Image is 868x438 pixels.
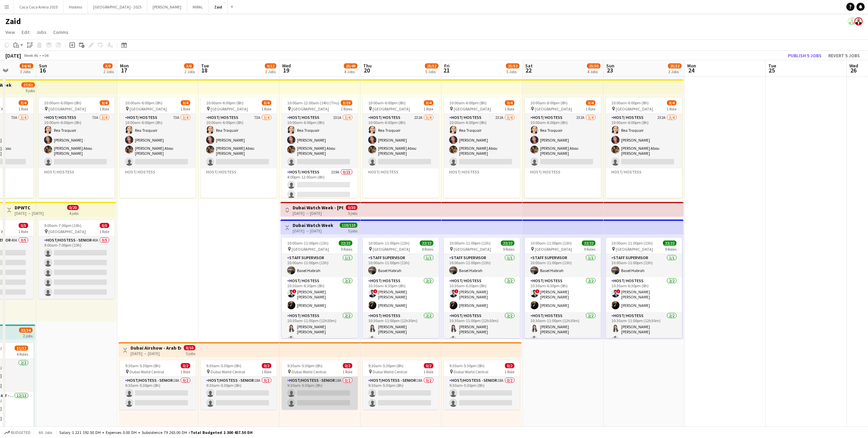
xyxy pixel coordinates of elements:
app-card-role: Host/ Hostess2/210:30am-11:00pm (12h30m)[PERSON_NAME] [PERSON_NAME] [PERSON_NAME][PERSON_NAME] [525,312,601,347]
div: 10:00am-11:00pm (13h)22/22 [GEOGRAPHIC_DATA]9 RolesStaff Supervisor1/110:00am-11:00pm (13h)Basel ... [444,238,520,338]
span: 27/51 [21,82,35,87]
span: 0/2 [181,363,190,368]
span: 9:30am-5:30pm (8h) [368,363,403,368]
span: 25/32 [668,63,682,68]
app-card-role: Host/ Hostess231A3/410:00am-6:00pm (8h)Rea Traquair[PERSON_NAME][PERSON_NAME] Abou [PERSON_NAME] [282,114,358,168]
app-card-role: Host/ Hostess73A3/410:00am-6:00pm (8h)Rea Traquair[PERSON_NAME][PERSON_NAME] Abou [PERSON_NAME] [120,114,196,168]
div: [DATE] → [DATE] [293,228,333,233]
span: 1 Role [18,229,28,234]
div: 5 jobs [186,350,195,356]
span: Dubai World Central [130,369,164,374]
span: ! [454,289,458,293]
span: 3/4 [262,100,271,105]
app-card-role: Host/Hostess - Senior18A0/29:30am-5:30pm (8h) [120,377,196,410]
app-job-card: 9:30am-5:30pm (8h)0/2 Dubai World Central1 RoleHost/Hostess - Senior18A0/29:30am-5:30pm (8h) [363,360,439,410]
span: 9 Roles [584,247,595,252]
span: 10:00am-11:00pm (13h) [530,241,572,246]
button: [PERSON_NAME] [147,0,187,14]
span: 33/34 [19,328,33,333]
div: 10:00am-6:00pm (8h)3/4 [GEOGRAPHIC_DATA]1 RoleHost/ Hostess232A3/410:00am-6:00pm (8h)Rea Traquair... [444,98,520,198]
span: [GEOGRAPHIC_DATA] [130,106,167,111]
app-card-role: Host/ Hostess2/210:30am-6:30pm (8h)![PERSON_NAME] [PERSON_NAME][PERSON_NAME] [444,277,520,312]
app-card-role: Host/ Hostess2/210:30am-11:00pm (12h30m)[PERSON_NAME] [PERSON_NAME] [PERSON_NAME][PERSON_NAME] [606,312,682,347]
div: 10:00am-11:00pm (13h)22/22 [GEOGRAPHIC_DATA]9 RolesStaff Supervisor1/110:00am-11:00pm (13h)Basel ... [363,238,439,338]
app-card-role: Host/Hostess - Senior18A0/29:30am-5:30pm (8h) [282,377,358,410]
app-user-avatar: Zaid Rahmoun [854,17,863,25]
span: Mon [120,63,129,69]
span: 22 [524,66,533,74]
app-job-card: 10:00am-6:00pm (8h)3/4 [GEOGRAPHIC_DATA]1 RoleHost/ Hostess73A3/410:00am-6:00pm (8h)Rea Traquair[... [39,98,115,198]
span: 25/49 [344,63,357,68]
span: 1 Role [180,106,190,111]
span: ! [292,289,296,293]
button: MIRAL [187,0,209,14]
span: 19 [281,66,291,74]
div: 4 Jobs [344,69,357,74]
button: Revert 5 jobs [826,51,863,60]
span: Jobs [36,29,46,35]
h1: Zaid [5,16,21,26]
app-user-avatar: Zaid Rahmoun [848,17,856,25]
span: 17 [119,66,129,74]
span: Sun [606,63,614,69]
span: Comms [53,29,68,35]
app-card-role: Host/ Hostess73A3/410:00am-6:00pm (8h)Rea Traquair[PERSON_NAME][PERSON_NAME] Abou [PERSON_NAME] [39,114,115,168]
app-card-role: Host/ Hostess2/210:30am-6:30pm (8h)![PERSON_NAME] [PERSON_NAME][PERSON_NAME] [363,277,439,312]
span: 25/52 [506,63,519,68]
span: 23 [605,66,614,74]
span: 110/110 [340,223,357,228]
span: 1 Role [423,106,433,111]
span: [GEOGRAPHIC_DATA] [292,106,329,111]
span: 22/22 [582,241,595,246]
span: 10:00am-11:00pm (13h) [287,241,329,246]
div: [DATE] → [DATE] [15,211,44,216]
span: Sat [525,63,533,69]
span: Dubai World Central [373,369,407,374]
span: 10:00am-11:00pm (13h) [611,241,653,246]
app-card-role: Host/ Hostess2/210:30am-11:00pm (12h30m)[PERSON_NAME] [PERSON_NAME] [PERSON_NAME][PERSON_NAME] [282,312,358,347]
span: 1 Role [505,369,514,374]
span: 1 Role [667,106,676,111]
h3: Dubai Airshow - Arab Expo [131,345,181,351]
app-card-role: Host/ Hostess2/210:30am-6:30pm (8h)![PERSON_NAME] [PERSON_NAME][PERSON_NAME] [282,277,358,312]
span: 26 [848,66,858,74]
span: Sun [39,63,47,69]
span: Week 46 [22,53,39,58]
app-job-card: 10:00am-11:00pm (13h)22/22 [GEOGRAPHIC_DATA]9 RolesStaff Supervisor1/110:00am-11:00pm (13h)Basel ... [606,238,682,338]
span: 0/10 [184,345,195,350]
span: Thu [363,63,372,69]
app-job-card: 10:00am-12:00am (14h) (Thu)3/19 [GEOGRAPHIC_DATA]2 RolesHost/ Hostess231A3/410:00am-6:00pm (8h)Re... [282,98,358,198]
app-card-role: Host/ Hostess232A3/410:00am-6:00pm (8h)Rea Traquair[PERSON_NAME][PERSON_NAME] Abou [PERSON_NAME] [444,114,520,168]
app-card-role: Host/ Hostess73A3/410:00am-6:00pm (8h)Rea Traquair[PERSON_NAME][PERSON_NAME] Abou [PERSON_NAME] [201,114,277,168]
app-card-role-placeholder: Host/ Hostess [444,168,520,329]
button: Budgeted [3,429,32,436]
span: 0/20 [67,205,79,210]
a: Comms [51,28,71,37]
app-job-card: 10:00am-11:00pm (13h)22/22 [GEOGRAPHIC_DATA]9 RolesStaff Supervisor1/110:00am-11:00pm (13h)Basel ... [525,238,601,338]
span: 10:00am-11:00pm (13h) [368,241,410,246]
div: 5 Jobs [425,69,438,74]
span: Tue [768,63,776,69]
span: Dubai World Central [292,369,326,374]
span: 9:30am-5:30pm (8h) [449,363,485,368]
app-card-role: Staff Supervisor1/110:00am-11:00pm (13h)Basel Habrah [606,254,682,277]
span: 3/4 [424,100,433,105]
div: [DATE] → [DATE] [293,211,343,216]
span: 34/41 [20,63,33,68]
div: 9:30am-5:30pm (8h)0/2 Dubai World Central1 RoleHost/Hostess - Senior18A0/29:30am-5:30pm (8h) [444,360,520,410]
app-card-role: Host/ Hostess2/210:30am-11:00pm (12h30m)[PERSON_NAME] [PERSON_NAME] [PERSON_NAME][PERSON_NAME] [444,312,520,347]
div: Salary 1 221 192.50 DH + Expenses 0.00 DH + Subsistence 79 265.00 DH = [59,430,253,435]
app-card-role-placeholder: Host/ Hostess [606,168,682,329]
span: Fri [444,63,450,69]
span: 3/4 [586,100,595,105]
a: Edit [19,28,32,37]
span: [GEOGRAPHIC_DATA] [454,106,491,111]
div: 4 jobs [69,210,79,216]
span: Tue [201,63,209,69]
span: [GEOGRAPHIC_DATA] [48,229,86,234]
button: Hostess [63,0,88,14]
span: ! [616,289,620,293]
span: 1 Role [505,106,514,111]
span: [GEOGRAPHIC_DATA] [616,247,653,252]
